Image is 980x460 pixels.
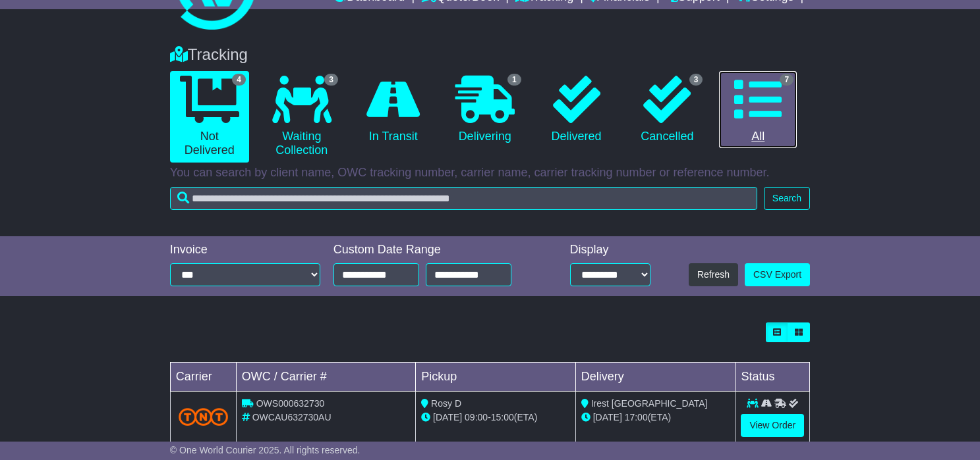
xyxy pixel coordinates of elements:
span: Rosy D [431,398,461,409]
a: 7 All [719,71,797,149]
a: 3 Waiting Collection [262,71,341,163]
span: OWCAU632730AU [252,412,331,422]
button: Refresh [689,263,738,286]
span: Irest [GEOGRAPHIC_DATA] [591,398,708,409]
div: (ETA) [581,411,730,424]
td: Delivery [575,363,735,392]
div: - (ETA) [421,411,570,424]
div: Invoice [170,243,320,257]
span: 4 [232,74,246,86]
img: TNT_Domestic.png [179,408,228,426]
span: 1 [507,74,521,86]
span: 3 [689,74,703,86]
span: [DATE] [593,412,622,422]
td: OWC / Carrier # [236,363,415,392]
span: 09:00 [465,412,488,422]
a: CSV Export [745,263,810,286]
div: Tracking [163,45,817,64]
a: 3 Cancelled [628,71,706,149]
td: Status [735,363,810,392]
a: Delivered [538,71,616,149]
span: 15:00 [491,412,514,422]
div: Display [570,243,650,257]
div: Custom Date Range [333,243,538,257]
span: 3 [324,74,338,86]
td: Carrier [170,363,236,392]
button: Search [764,187,810,210]
a: In Transit [355,71,432,149]
span: 7 [780,74,793,86]
td: Pickup [416,363,576,392]
span: 17:00 [625,412,648,422]
p: You can search by client name, OWC tracking number, carrier name, carrier tracking number or refe... [170,166,810,180]
span: [DATE] [433,412,462,422]
span: OWS000632730 [256,398,325,409]
span: © One World Courier 2025. All rights reserved. [170,445,360,455]
a: View Order [741,414,804,437]
a: 4 Not Delivered [170,71,249,163]
a: 1 Delivering [446,71,525,149]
